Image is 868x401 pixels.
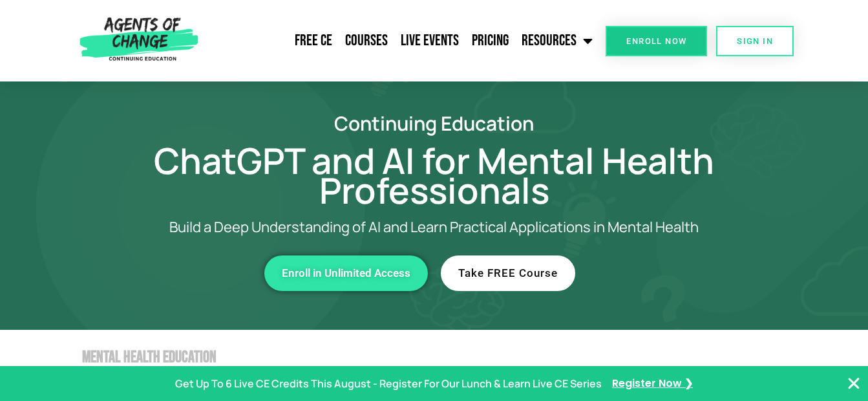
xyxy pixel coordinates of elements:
span: Take FREE Course [458,268,558,279]
h1: ChatGPT and AI for Mental Health Professionals [66,146,803,205]
a: Pricing [465,25,515,57]
a: SIGN IN [716,26,794,56]
a: Enroll in Unlimited Access [264,255,428,291]
a: Register Now ❯ [612,374,693,393]
a: Enroll Now [606,26,707,56]
a: Resources [515,25,599,57]
button: Close Banner [846,376,862,391]
h2: Mental Health Education [82,349,803,365]
p: Build a Deep Understanding of AI and Learn Practical Applications in Mental Health [118,218,751,236]
span: SIGN IN [737,37,773,45]
a: Free CE [288,25,339,57]
nav: Menu [204,25,599,57]
a: Courses [339,25,394,57]
p: Get Up To 6 Live CE Credits This August - Register For Our Lunch & Learn Live CE Series [175,374,602,393]
a: Live Events [394,25,465,57]
span: Enroll Now [626,37,686,45]
a: Take FREE Course [441,255,575,291]
h2: Continuing Education [66,114,803,133]
span: Enroll in Unlimited Access [282,268,410,279]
